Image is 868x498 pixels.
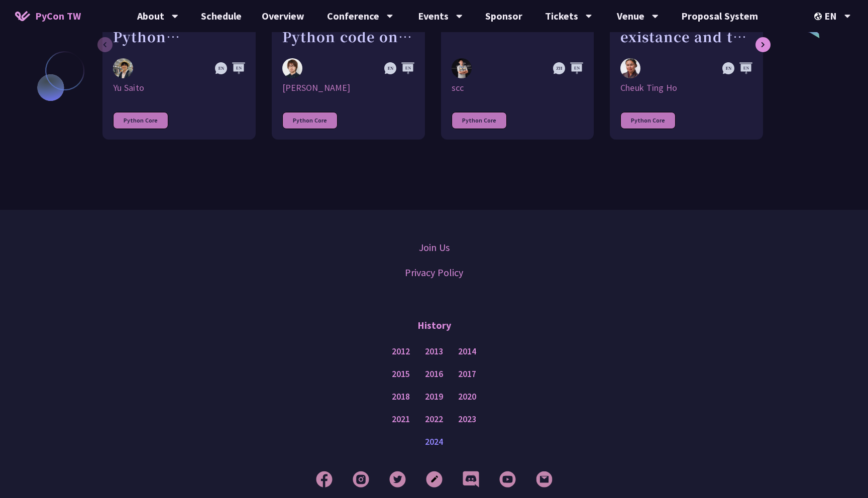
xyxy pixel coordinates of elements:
[463,471,479,487] img: Discord Footer Icon
[620,112,676,129] div: Python Core
[392,345,410,358] a: 2012
[392,413,410,426] a: 2021
[452,82,584,94] div: scc
[392,368,410,381] a: 2015
[417,310,451,340] p: History
[425,413,443,426] a: 2022
[620,82,752,94] div: Cheuk Ting Ho
[499,471,516,487] img: YouTube Footer Icon
[35,9,81,24] span: PyCon TW
[452,112,507,129] div: Python Core
[113,82,245,94] div: Yu Saito
[282,58,302,78] img: Yuichiro Tachibana
[458,345,476,358] a: 2014
[425,436,443,448] a: 2024
[536,471,553,487] img: Email Footer Icon
[389,471,406,487] img: Twitter Footer Icon
[458,368,476,381] a: 2017
[419,240,450,255] a: Join Us
[405,265,463,280] a: Privacy Policy
[282,82,414,94] div: [PERSON_NAME]
[5,4,91,29] a: PyCon TW
[426,471,443,487] img: Blog Footer Icon
[316,471,333,487] img: Facebook Footer Icon
[452,58,472,78] img: scc
[282,112,338,129] div: Python Core
[425,391,443,403] a: 2019
[814,13,824,20] img: Locale Icon
[458,391,476,403] a: 2020
[392,391,410,403] a: 2018
[113,58,133,78] img: Yu Saito
[425,345,443,358] a: 2013
[425,368,443,381] a: 2016
[458,413,476,426] a: 2023
[113,112,168,129] div: Python Core
[15,11,30,21] img: Home icon of PyCon TW 2025
[353,471,369,487] img: Instagram Footer Icon
[620,58,640,78] img: Cheuk Ting Ho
